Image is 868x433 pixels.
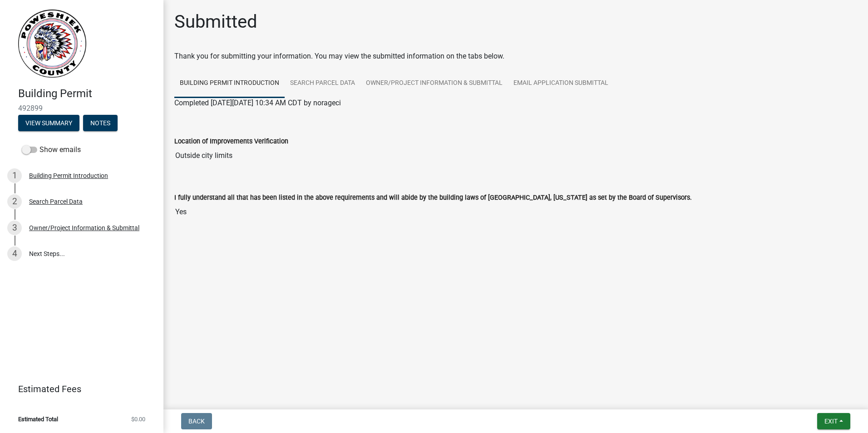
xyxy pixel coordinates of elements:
h1: Submitted [174,11,257,33]
wm-modal-confirm: Summary [18,120,79,127]
span: $0.00 [131,416,145,422]
div: Building Permit Introduction [29,172,108,179]
label: Location of Improvements Verification [174,138,288,145]
a: Email Application Submittal [508,69,614,98]
div: 1 [7,168,22,183]
div: 3 [7,221,22,235]
img: Poweshiek County, IA [18,10,86,78]
button: Exit [817,413,850,429]
a: Building Permit Introduction [174,69,285,98]
div: Thank you for submitting your information. You may view the submitted information on the tabs below. [174,51,857,62]
a: Estimated Fees [7,380,149,398]
span: Back [188,418,205,425]
span: Estimated Total [18,416,58,422]
wm-modal-confirm: Notes [83,120,118,127]
a: Search Parcel Data [285,69,360,98]
div: 2 [7,194,22,209]
label: Show emails [22,144,81,155]
div: 4 [7,246,22,261]
a: Owner/Project Information & Submittal [360,69,508,98]
span: Exit [824,418,838,425]
span: 492899 [18,104,145,113]
button: Notes [83,115,118,131]
div: Search Parcel Data [29,198,83,205]
h4: Building Permit [18,87,156,100]
div: Owner/Project Information & Submittal [29,225,139,231]
button: View Summary [18,115,79,131]
button: Back [181,413,212,429]
label: I fully understand all that has been listed in the above requirements and will abide by the build... [174,195,692,201]
span: Completed [DATE][DATE] 10:34 AM CDT by norageci [174,98,341,107]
